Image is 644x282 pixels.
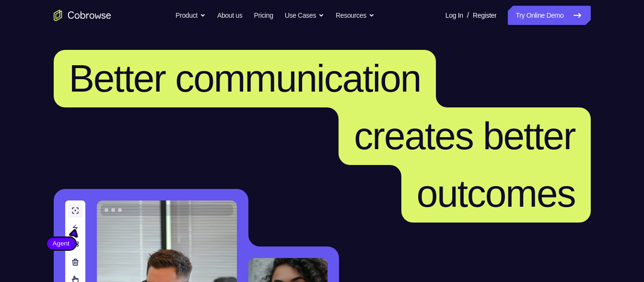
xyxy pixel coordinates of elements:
[54,10,111,21] a: Go to the home page
[354,115,575,157] span: creates better
[69,57,421,100] span: Better communication
[285,6,324,25] button: Use Cases
[445,6,463,25] a: Log In
[473,6,496,25] a: Register
[336,6,375,25] button: Resources
[176,6,206,25] button: Product
[217,6,242,25] a: About us
[254,6,273,25] a: Pricing
[417,172,575,215] span: outcomes
[508,6,590,25] a: Try Online Demo
[467,10,469,21] span: /
[47,239,75,248] span: Agent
